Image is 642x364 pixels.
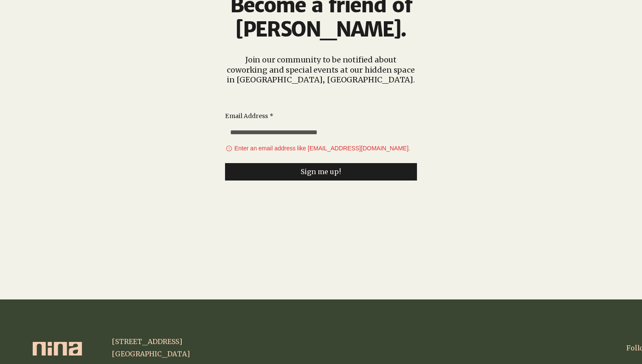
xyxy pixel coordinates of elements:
[225,112,273,121] label: Email Address
[225,163,417,181] button: Sign me up!
[112,337,182,346] span: [STREET_ADDRESS]
[301,168,341,176] span: Sign me up!
[225,112,417,181] form: Newsletter Signup
[225,144,417,153] div: Enter an email address like [EMAIL_ADDRESS][DOMAIN_NAME].
[225,124,412,141] input: Email Address
[112,350,190,358] span: [GEOGRAPHIC_DATA]
[225,55,417,85] p: Join our community to be notified about coworking and special events at our hidden space in [GEOG...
